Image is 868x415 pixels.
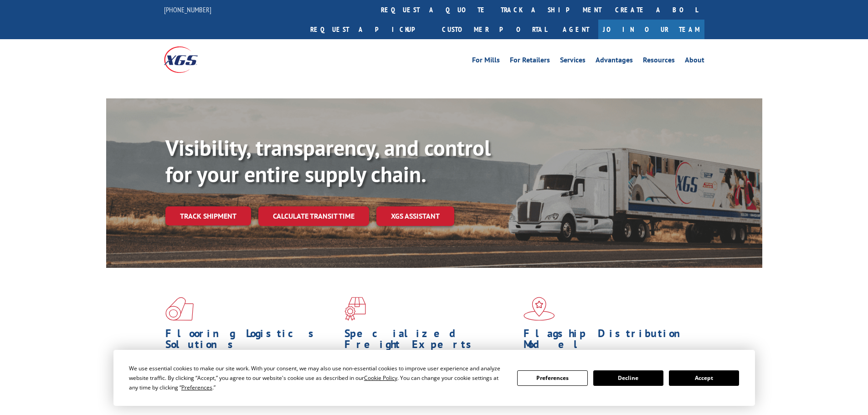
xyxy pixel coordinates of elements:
[524,297,555,321] img: xgs-icon-flagship-distribution-model-red
[560,56,586,67] a: Services
[344,297,366,321] img: xgs-icon-focused-on-flooring-red
[303,20,435,39] a: Request a pickup
[164,5,211,14] a: [PHONE_NUMBER]
[165,297,194,321] img: xgs-icon-total-supply-chain-intelligence-red
[643,56,675,67] a: Resources
[165,206,251,225] a: Track shipment
[596,56,633,67] a: Advantages
[472,56,500,67] a: For Mills
[344,328,517,354] h1: Specialized Freight Experts
[517,370,587,386] button: Preferences
[258,206,369,226] a: Calculate transit time
[165,328,338,354] h1: Flooring Logistics Solutions
[524,328,696,354] h1: Flagship Distribution Model
[598,20,704,39] a: Join Our Team
[669,370,739,386] button: Accept
[181,384,212,391] span: Preferences
[129,364,506,392] div: We use essential cookies to make our site work. With your consent, we may also use non-essential ...
[510,56,550,67] a: For Retailers
[113,350,755,406] div: Cookie Consent Prompt
[554,20,598,39] a: Agent
[165,133,491,188] b: Visibility, transparency, and control for your entire supply chain.
[685,56,704,67] a: About
[593,370,663,386] button: Decline
[376,206,454,226] a: XGS ASSISTANT
[364,374,397,382] span: Cookie Policy
[435,20,554,39] a: Customer Portal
